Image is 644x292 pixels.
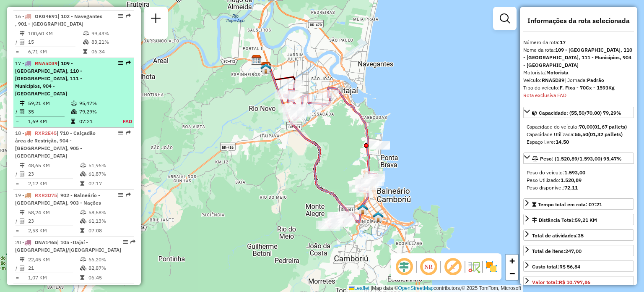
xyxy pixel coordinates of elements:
td: / [15,170,19,178]
i: % de utilização do peso [71,101,77,106]
i: Tempo total em rota [80,228,84,233]
i: Tempo total em rota [83,49,87,54]
td: 99,43% [91,29,131,38]
td: 2,12 KM [28,179,80,188]
strong: 14,50 [556,139,569,145]
a: Distância Total:59,21 KM [523,214,634,225]
span: 16 - [15,13,102,27]
a: OpenStreetMap [398,285,434,291]
span: Peso: (1.520,89/1.593,00) 95,47% [540,155,622,162]
i: Total de Atividades [20,109,25,114]
strong: (01,32 pallets) [588,131,623,137]
div: Rota exclusiva FAD [523,92,634,99]
strong: 72,11 [564,184,578,191]
em: Opções [118,61,123,66]
strong: Padrão [587,77,604,83]
td: / [15,217,19,225]
td: 58,24 KM [28,208,80,217]
i: % de utilização da cubagem [80,218,86,224]
div: Peso disponível: [527,184,631,192]
td: 59,21 KM [28,99,70,108]
td: = [15,179,19,188]
a: Valor total:R$ 10.797,86 [523,276,634,287]
span: 20 - [15,239,121,253]
i: % de utilização do peso [83,31,89,36]
a: Tempo total em rota: 07:21 [523,198,634,210]
i: Total de Atividades [20,266,25,271]
td: 2,53 KM [28,226,80,235]
span: 18 - [15,130,96,159]
em: Rota exportada [126,13,131,18]
td: 23 [28,217,80,225]
div: Veículo: [523,76,634,84]
td: 15 [28,38,83,46]
a: Leaflet [349,285,369,291]
span: | 102 - Navegantes , 901 - [GEOGRAPHIC_DATA] [15,13,102,27]
img: Fluxo de ruas [467,260,480,274]
i: Distância Total [20,163,25,168]
i: Distância Total [20,31,25,36]
i: % de utilização do peso [80,210,86,215]
td: 66,20% [88,255,130,264]
td: / [15,264,19,272]
td: 21 [28,264,80,272]
span: 59,21 KM [575,217,597,223]
div: Tipo do veículo: [523,84,634,92]
img: 711 UDC Light WCL Camboriu [373,211,384,222]
a: Zoom in [506,255,518,267]
div: Peso: (1.520,89/1.593,00) 95,47% [523,166,634,195]
td: 6,71 KM [28,47,83,56]
td: 79,29% [79,108,114,116]
a: Total de itens:247,00 [523,245,634,256]
span: RXR2D75 [35,192,57,198]
em: Rota exportada [126,61,131,66]
td: 61,87% [88,170,130,178]
a: Zoom out [506,267,518,280]
span: 19 - [15,192,101,206]
div: Peso Utilizado: [527,176,631,184]
td: 35 [28,108,70,116]
i: Total de Atividades [20,39,25,45]
strong: F. Fixa - 70Cx - 1593Kg [560,84,615,91]
span: Ocultar deslocamento [394,257,414,277]
em: Rota exportada [130,239,135,245]
div: Capacidade: (55,50/70,00) 79,29% [523,120,634,149]
strong: 70,00 [579,124,592,130]
td: 58,68% [88,208,130,217]
td: 1,07 KM [28,274,80,282]
td: = [15,117,19,126]
i: Distância Total [20,101,25,106]
strong: 1.593,00 [564,169,585,176]
em: Opções [118,130,123,135]
i: Tempo total em rota [71,119,75,124]
i: % de utilização da cubagem [83,39,89,45]
td: = [15,274,19,282]
a: Capacidade: (55,50/70,00) 79,29% [523,107,634,118]
div: Motorista: [523,69,634,76]
span: Capacidade: (55,50/70,00) 79,29% [539,110,621,116]
i: % de utilização do peso [80,257,86,262]
strong: 35 [578,232,584,239]
em: Opções [123,239,128,245]
i: Distância Total [20,210,25,215]
img: UDC - Cross Balneário (Simulação) [357,204,368,215]
em: Rota exportada [126,192,131,197]
span: RNA5D39 [35,60,57,66]
img: Exibir/Ocultar setores [485,260,498,274]
div: Número da rota: [523,39,634,46]
a: Nova sessão e pesquisa [148,10,164,29]
strong: Motorista [546,69,569,76]
td: FAD [114,117,132,126]
td: 95,47% [79,99,114,108]
div: Distância Total: [532,216,597,224]
i: % de utilização do peso [80,163,86,168]
em: Opções [118,192,123,197]
td: 48,65 KM [28,161,80,170]
img: FAD CDD Camboriú [260,63,271,74]
td: 100,60 KM [28,29,83,38]
td: 06:34 [91,47,131,56]
td: 51,96% [88,161,130,170]
span: Peso do veículo: [527,169,585,176]
span: Ocultar NR [418,257,439,277]
div: Capacidade Utilizada: [527,131,631,138]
